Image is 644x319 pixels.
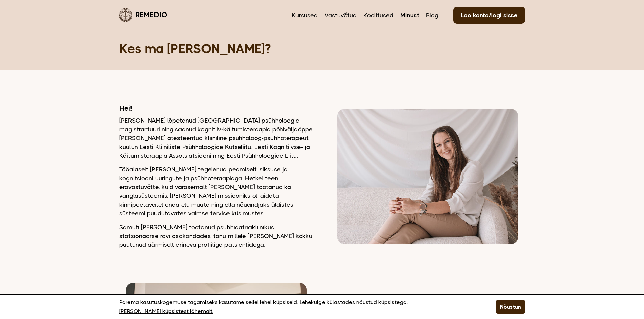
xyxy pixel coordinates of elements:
p: Tööalaselt [PERSON_NAME] tegelenud peamiselt isiksuse ja kognitsiooni uuringute ja psühhoteraapia... [119,165,314,218]
a: Loo konto/logi sisse [453,7,525,24]
a: Remedio [119,7,167,23]
a: [PERSON_NAME] küpsistest lähemalt. [119,307,213,316]
img: Remedio logo [119,8,132,22]
a: Vastuvõtud [325,11,357,20]
a: Minust [400,11,419,20]
p: Samuti [PERSON_NAME] töötanud psühhiaatriakliinikus statsionaarse ravi osakondades, tänu millele ... [119,223,314,249]
h1: Kes ma [PERSON_NAME]? [119,41,525,57]
a: Kursused [292,11,318,20]
a: Koolitused [363,11,393,20]
h2: Hei! [119,104,314,113]
p: [PERSON_NAME] lõpetanud [GEOGRAPHIC_DATA] psühholoogia magistrantuuri ning saanud kognitiiv-käitu... [119,116,314,160]
p: Parema kasutuskogemuse tagamiseks kasutame sellel lehel küpsiseid. Lehekülge külastades nõustud k... [119,298,479,316]
img: Dagmar vaatamas kaamerasse [337,109,518,244]
a: Blogi [426,11,440,20]
button: Nõustun [496,300,525,314]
